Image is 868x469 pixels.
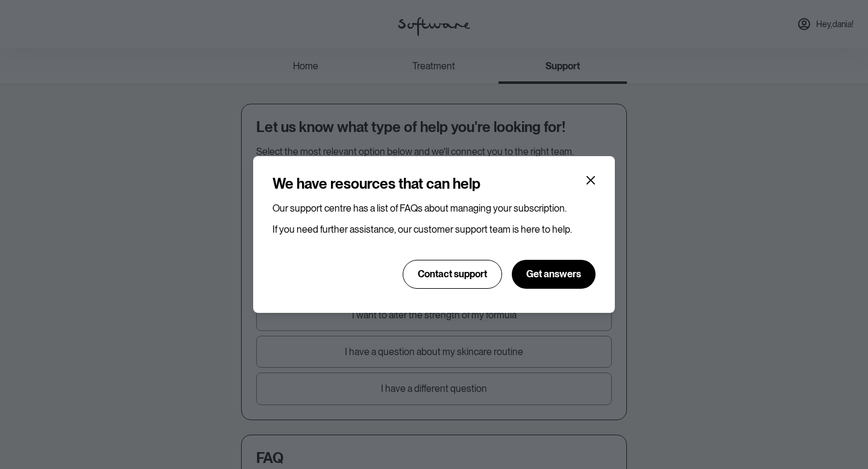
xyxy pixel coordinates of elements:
span: Contact support [418,268,487,280]
button: Close [581,171,600,190]
p: Our support centre has a list of FAQs about managing your subscription. [272,203,596,214]
span: Get answers [526,268,581,280]
h4: We have resources that can help [272,175,480,193]
button: Contact support [403,260,502,289]
button: Get answers [512,260,596,289]
p: If you need further assistance, our customer support team is here to help. [272,224,596,235]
